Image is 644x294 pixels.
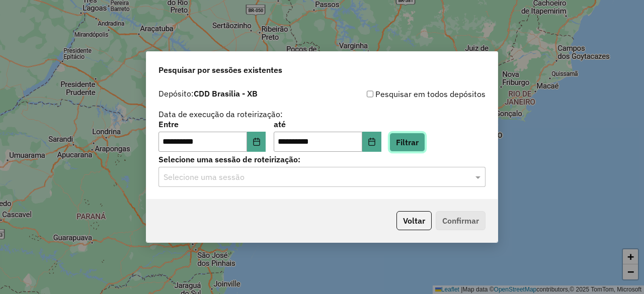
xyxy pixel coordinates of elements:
[362,132,381,152] button: Choose Date
[158,108,283,120] label: Data de execução da roteirização:
[396,211,432,230] button: Voltar
[274,118,381,130] label: até
[158,153,486,165] label: Selecione uma sessão de roteirização:
[389,133,425,152] button: Filtrar
[158,118,266,130] label: Entre
[247,132,266,152] button: Choose Date
[158,87,258,100] label: Depósito:
[158,64,282,76] span: Pesquisar por sessões existentes
[322,88,486,100] div: Pesquisar em todos depósitos
[194,88,258,99] strong: CDD Brasilia - XB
